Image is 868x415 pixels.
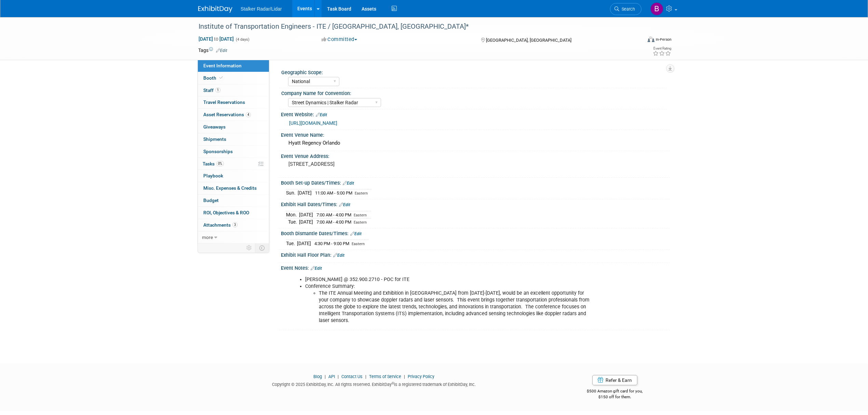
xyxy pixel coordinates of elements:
td: Tue. [286,240,297,247]
span: Travel Reservations [203,99,245,105]
td: [DATE] [298,189,312,197]
a: Asset Reservations4 [198,109,269,121]
a: Edit [311,266,322,271]
span: Staff [203,88,220,93]
div: Exhibit Hall Dates/Times: [281,199,670,208]
span: Misc. Expenses & Credits [203,185,257,191]
span: 3 [232,222,238,227]
span: Asset Reservations [203,112,251,117]
span: | [402,374,407,379]
div: Event Notes: [281,263,670,272]
span: Event Information [203,63,242,68]
div: Institute of Transportation Engineers - ITE / [GEOGRAPHIC_DATA], [GEOGRAPHIC_DATA]* [196,21,631,33]
td: [DATE] [299,211,313,218]
a: Booth [198,72,269,84]
a: Terms of Service [369,374,401,379]
span: 11:00 AM - 5:00 PM [315,190,352,196]
a: Edit [343,181,354,186]
a: Event Information [198,60,269,72]
a: Budget [198,195,269,206]
a: Shipments [198,133,269,145]
a: Edit [333,253,344,258]
a: Privacy Policy [408,374,434,379]
button: Committed [319,36,360,43]
a: Playbook [198,170,269,182]
span: Giveaways [203,124,226,130]
td: Toggle Event Tabs [255,243,269,252]
img: Format-Inperson.png [648,37,654,42]
span: | [336,374,340,379]
div: Event Venue Name: [281,130,670,138]
div: Geographic Scope: [281,67,667,76]
div: Event Rating [653,47,671,50]
div: Exhibit Hall Floor Plan: [281,250,670,259]
div: Event Venue Address: [281,151,670,160]
img: ExhibitDay [198,6,232,13]
img: Brooke Journet [650,2,663,15]
span: Shipments [203,136,226,142]
span: Stalker Radar/Lidar [241,6,282,12]
td: Tue. [286,218,299,226]
span: 4 [246,112,251,117]
span: [GEOGRAPHIC_DATA], [GEOGRAPHIC_DATA] [486,38,571,43]
a: [URL][DOMAIN_NAME] [289,120,337,126]
li: Conference Summary: [305,283,591,324]
span: Eastern [354,213,367,217]
a: Edit [316,112,327,117]
span: to [213,36,219,42]
a: Attachments3 [198,219,269,231]
span: Eastern [355,191,368,196]
span: more [202,235,213,240]
a: API [328,374,335,379]
td: [DATE] [297,240,311,247]
a: Blog [313,374,322,379]
a: Tasks0% [198,158,269,170]
li: [PERSON_NAME] @ 352.900.2710 - POC for ITE [305,276,591,283]
td: Sun. [286,189,298,197]
span: | [364,374,368,379]
a: Refer & Earn [592,375,637,385]
span: Eastern [354,220,367,225]
span: [DATE] [DATE] [198,36,234,42]
li: The ITE Annual Meeting and Exhibition in [GEOGRAPHIC_DATA] from [DATE]-[DATE], would be an excell... [319,290,591,324]
a: Edit [350,231,362,236]
a: Giveaways [198,121,269,133]
td: [DATE] [299,218,313,226]
span: 4:30 PM - 9:00 PM [314,241,349,246]
div: In-Person [655,37,672,42]
a: Search [610,3,641,15]
span: Search [619,6,635,12]
div: Company Name for Convention: [281,88,667,97]
td: Personalize Event Tab Strip [243,243,255,252]
span: Sponsorships [203,149,233,154]
div: $500 Amazon gift card for you, [560,384,670,400]
div: Booth Dismantle Dates/Times: [281,228,670,237]
sup: ® [392,381,394,385]
td: Mon. [286,211,299,218]
span: Tasks [203,161,224,166]
span: Budget [203,198,219,203]
a: Edit [339,202,350,207]
span: 0% [216,161,224,166]
span: (4 days) [235,37,249,42]
span: ROI, Objectives & ROO [203,210,249,215]
a: Edit [216,48,227,53]
a: Misc. Expenses & Credits [198,182,269,194]
div: $150 off for them. [560,394,670,400]
div: Event Website: [281,109,670,118]
a: Staff1 [198,84,269,96]
span: 7:00 AM - 4:00 PM [316,219,351,225]
div: Event Format [601,36,672,46]
div: Copyright © 2025 ExhibitDay, Inc. All rights reserved. ExhibitDay is a registered trademark of Ex... [198,380,550,388]
span: Attachments [203,222,238,228]
a: ROI, Objectives & ROO [198,207,269,219]
div: Booth Set-up Dates/Times: [281,178,670,187]
a: more [198,231,269,243]
span: 7:00 AM - 4:00 PM [316,212,351,217]
span: Playbook [203,173,223,178]
td: Tags [198,47,227,54]
i: Booth reservation complete [219,76,223,80]
a: Travel Reservations [198,96,269,108]
div: Hyatt Regency Orlando [286,138,665,148]
a: Sponsorships [198,146,269,158]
